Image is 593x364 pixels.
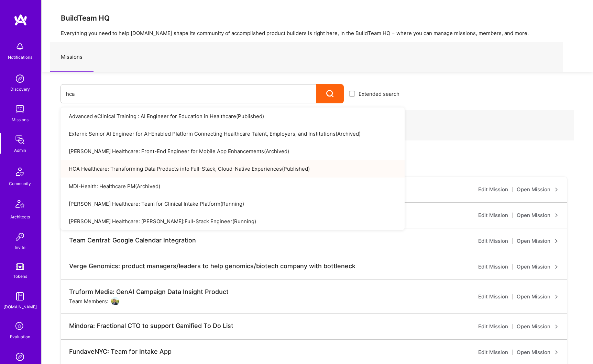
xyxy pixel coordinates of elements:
[517,322,559,331] a: Open Mission
[15,244,25,251] div: Invite
[554,239,559,243] i: icon ArrowRight
[61,195,405,213] a: [PERSON_NAME] Healthcare: Team for Clinical Intake Platform(Running)
[13,72,27,86] img: discovery
[554,265,559,269] i: icon ArrowRight
[69,237,196,244] div: Team Central: Google Calendar Integration
[13,102,27,116] img: teamwork
[61,30,574,37] p: Everything you need to help [DOMAIN_NAME] shape its community of accomplished product builders is...
[478,293,508,301] a: Edit Mission
[359,90,399,98] span: Extended search
[69,348,172,355] div: FundaveNYC: Team for Intake App
[478,322,508,331] a: Edit Mission
[61,143,405,160] a: [PERSON_NAME] Healthcare: Front-End Engineer for Mobile App Enhancements(Archived)
[517,348,559,356] a: Open Mission
[61,213,405,230] a: [PERSON_NAME] Healthcare: [PERSON_NAME]:Full-Stack Engineer(Running)
[517,237,559,245] a: Open Mission
[61,125,405,143] a: Externi: Senior AI Engineer for AI-Enabled Platform Connecting Healthcare Talent, Employers, and ...
[13,289,27,303] img: guide book
[478,263,508,271] a: Edit Mission
[13,133,27,147] img: admin teamwork
[12,197,28,213] img: Architects
[50,42,94,72] a: Missions
[517,293,559,301] a: Open Mission
[61,178,405,195] a: MDI-Health: Healthcare PM(Archived)
[517,185,559,194] a: Open Mission
[69,322,233,330] div: Mindora: Fractional CTO to support Gamified To Do List
[517,263,559,271] a: Open Mission
[61,160,405,178] a: HCA Healthcare: Transforming Data Products into Full-Stack, Cloud-Native Experiences(Published)
[10,213,30,220] div: Architects
[478,211,508,219] a: Edit Mission
[478,237,508,245] a: Edit Mission
[69,262,355,270] div: Verge Genomics: product managers/leaders to help genomics/biotech company with bottleneck
[61,107,405,125] a: Advanced eClinical Training : AI Engineer for Education in Healthcare(Published)
[554,187,559,192] i: icon ArrowRight
[69,288,229,296] div: Truform Media: GenAI Campaign Data Insight Product
[8,54,32,61] div: Notifications
[14,14,28,26] img: logo
[111,297,119,305] img: User Avatar
[13,320,26,333] i: icon SelectionTeam
[13,40,27,54] img: bell
[14,147,26,154] div: Admin
[326,90,334,98] i: icon Search
[13,230,27,244] img: Invite
[3,303,37,310] div: [DOMAIN_NAME]
[69,297,119,305] div: Team Members:
[61,14,574,22] h3: BuildTeam HQ
[9,180,31,187] div: Community
[517,211,559,219] a: Open Mission
[66,85,311,103] input: What type of mission are you looking for?
[554,295,559,299] i: icon ArrowRight
[478,348,508,356] a: Edit Mission
[10,86,30,93] div: Discovery
[554,350,559,354] i: icon ArrowRight
[10,333,30,340] div: Evaluation
[478,185,508,194] a: Edit Mission
[554,213,559,217] i: icon ArrowRight
[16,263,24,270] img: tokens
[13,273,27,280] div: Tokens
[13,350,27,364] img: Admin Search
[12,116,29,123] div: Missions
[12,163,28,180] img: Community
[554,325,559,329] i: icon ArrowRight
